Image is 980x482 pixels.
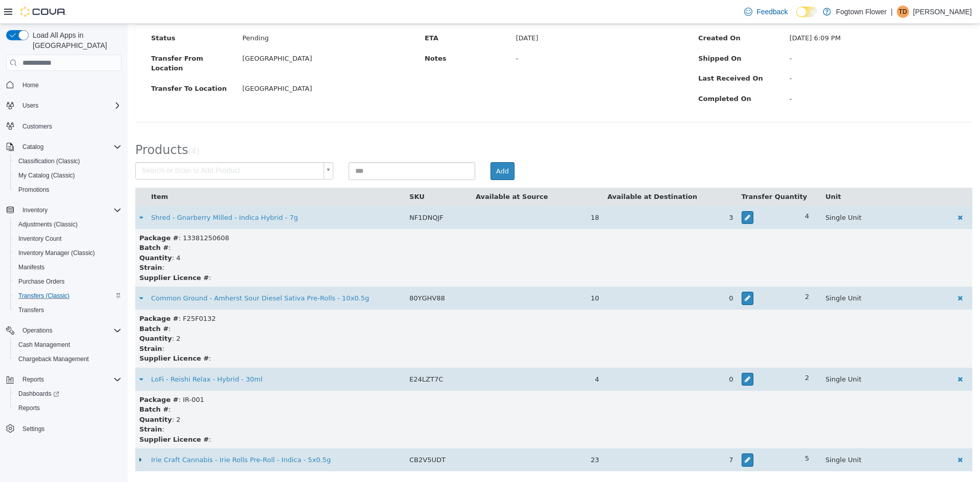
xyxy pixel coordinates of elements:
div: : [12,320,841,330]
button: Inventory Manager (Classic) [10,246,126,260]
div: - [654,49,837,60]
button: Delete [824,267,841,282]
span: CB2V5UDT [282,432,318,440]
button: Transfer Quantity [614,168,682,178]
strong: Batch # [12,220,41,227]
label: ETA [289,9,381,19]
button: Home [2,77,126,92]
div: Pending [107,9,289,19]
button: Operations [18,324,57,337]
button: Available at Source [348,168,423,178]
strong: Package # [12,210,51,218]
span: 80YGHV88 [282,270,317,278]
span: E24LZT7C [282,351,315,359]
button: Delete [824,186,841,201]
img: Cova [20,7,66,17]
span: Operations [22,326,53,335]
span: Home [18,78,121,91]
a: Inventory Count [14,233,66,245]
a: Purchase Orders [14,275,69,288]
strong: Quantity [12,230,44,238]
button: Users [2,98,126,113]
span: My Catalog (Classic) [18,171,75,180]
span: Settings [18,422,121,435]
span: Products [8,119,61,133]
span: Inventory [18,204,121,216]
button: Reports [2,372,126,387]
label: Status [16,9,107,19]
span: Reports [14,402,121,414]
strong: Package # [12,372,51,379]
span: Cash Management [14,339,121,351]
strong: Supplier Licence # [12,250,81,258]
span: Reports [18,373,121,386]
a: Home [18,79,43,91]
label: Shipped On [563,30,654,40]
button: Reports [18,373,48,386]
span: Adjustments (Classic) [18,220,78,229]
button: Classification (Classic) [10,154,126,168]
button: Operations [2,323,126,338]
strong: Strain [12,240,34,247]
span: Single Unit [698,270,734,278]
span: Users [18,99,121,112]
button: Reports [10,401,126,415]
span: 0 [601,270,605,278]
span: Chargeback Management [18,355,89,363]
span: Transfers (Classic) [14,290,121,302]
strong: Quantity [12,311,44,318]
span: Purchase Orders [18,277,65,286]
div: [DATE] [381,9,563,19]
strong: Batch # [12,382,41,389]
button: Manifests [10,260,126,274]
a: Transfers (Classic) [14,290,73,302]
span: Home [22,81,39,89]
button: Users [18,99,42,112]
a: My Catalog (Classic) [14,169,79,182]
div: : 13381250608 [12,209,841,219]
div: [GEOGRAPHIC_DATA] [107,30,289,40]
strong: Supplier Licence # [12,331,81,338]
div: 2 [614,349,682,359]
a: Feedback [740,2,792,22]
button: Adjustments (Classic) [10,217,126,232]
div: : 4 [12,229,841,239]
span: Inventory Count [18,235,62,243]
div: Tristan Denobrega [897,6,909,18]
div: - [654,70,837,80]
span: Dark Mode [796,17,797,18]
button: Inventory [18,204,52,216]
button: SKU [282,168,299,178]
button: Catalog [18,141,47,153]
label: Transfer To Location [16,60,107,70]
button: Delete [824,428,841,443]
span: Single Unit [698,351,734,359]
span: Cash Management [18,341,70,349]
div: - [654,30,837,40]
button: Customers [2,119,126,134]
div: : [12,400,841,411]
div: : [12,329,841,340]
span: 7 [601,432,605,440]
span: Promotions [14,184,121,196]
span: Reports [22,375,44,384]
span: Single Unit [698,432,734,440]
div: : 2 [12,310,841,320]
span: Catalog [22,143,43,151]
div: 2 [614,268,682,278]
span: NF1DNQJF [282,190,316,197]
a: Dashboards [10,387,126,401]
span: Promotions [18,186,50,194]
span: Adjustments (Classic) [14,218,121,231]
input: Dark Mode [796,7,818,17]
button: Inventory Count [10,232,126,246]
span: Inventory Manager (Classic) [14,247,121,259]
div: : [12,219,841,229]
button: Promotions [10,183,126,197]
div: : [12,249,841,259]
span: 0 [601,351,605,359]
button: Transfers [10,303,126,317]
span: My Catalog (Classic) [14,169,121,182]
a: LoFi - Reishi Relax - Hybrid - 30ml [23,351,135,359]
button: Delete [824,348,841,363]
